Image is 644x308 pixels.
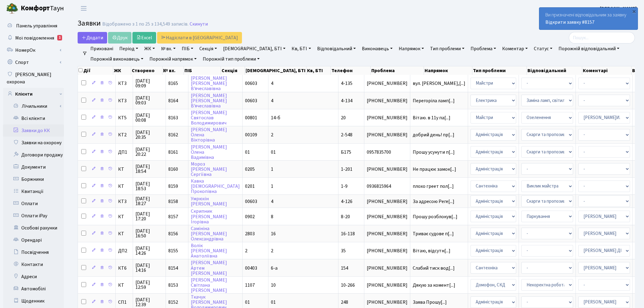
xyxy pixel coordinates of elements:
a: ПІБ [179,44,196,54]
span: 154 [341,265,348,271]
span: [DATE] 00:08 [135,113,163,123]
span: 1-9 [341,183,348,190]
span: 8158 [168,198,178,205]
a: Оплати [3,198,64,210]
b: [PERSON_NAME] [600,5,637,12]
a: Автомобілі [3,283,64,295]
th: Телефон [331,66,371,75]
span: [PHONE_NUMBER] [367,266,408,271]
span: [DATE] 12:59 [135,280,163,290]
a: [PERSON_NAME][PERSON_NAME]В'ячеславівна [191,75,227,92]
span: 00109 [245,131,257,138]
span: [DATE] 20:22 [135,147,163,157]
span: 248 [341,299,348,306]
a: Самініна[PERSON_NAME]Олександрівна [191,225,227,242]
span: КТ [118,214,130,219]
span: 2-548 [341,131,352,138]
span: 35 [341,247,346,254]
a: Тип проблеми [428,44,467,54]
div: 1 [57,35,62,40]
a: Порожній напрямок [147,54,199,64]
a: Адреси [3,271,64,283]
a: Оплати iPay [3,210,64,222]
a: Всі клієнти [3,112,64,124]
span: [DATE] 18:27 [135,196,163,206]
span: [PHONE_NUMBER] [367,300,408,305]
span: добрий день! пр[...] [413,131,454,138]
th: Дії [78,66,113,75]
a: [PERSON_NAME][PERSON_NAME]В'ячеславівна [191,92,227,109]
span: 8155 [168,247,178,254]
span: 0201 [245,183,255,190]
span: КТ3 [118,199,130,204]
a: ЖК [142,44,157,54]
span: [DATE] 12:39 [135,297,163,307]
span: [PHONE_NUMBER] [367,81,408,86]
span: 2803 [245,230,255,237]
span: КТ6 [118,266,130,271]
span: 8152 [168,299,178,306]
span: КТ3 [118,98,130,103]
span: 1 [271,166,273,173]
span: Прошу усунути п[...] [413,149,455,156]
span: 4-135 [341,80,352,87]
span: 8157 [168,213,178,220]
span: КТ [118,167,130,172]
a: Порожній виконавець [88,54,146,64]
span: [PHONE_NUMBER] [367,214,408,219]
button: Переключити навігацію [76,3,91,13]
span: КТ5 [118,115,130,120]
span: [DATE] 17:20 [135,212,163,221]
a: [PERSON_NAME]ОленаВадимівна [191,144,227,161]
a: НомерОк [3,44,64,56]
a: [PERSON_NAME] охорона [3,68,64,88]
a: Посвідчення [3,246,64,258]
span: 4 [271,97,273,104]
th: ПІБ [184,66,221,75]
th: Створено [131,66,163,75]
span: 00603 [245,198,257,205]
span: 8160 [168,166,178,173]
a: Спорт [3,56,64,68]
span: Прошу розблокув[...] [413,213,457,220]
span: 01 [245,299,250,306]
span: [DATE] 09:03 [135,96,163,105]
a: [DEMOGRAPHIC_DATA], БТІ [221,44,288,54]
span: 10 [271,282,276,289]
th: Проблема [371,66,424,75]
span: Таун [21,3,64,14]
span: [DATE] 09:09 [135,79,163,88]
span: 01 [245,149,250,156]
span: 4 [271,80,273,87]
a: Excel [132,32,156,44]
span: 8161 [168,149,178,156]
a: Додати [78,32,107,44]
a: [PERSON_NAME]ОленаВікторівна [191,126,227,143]
a: Скрипник[PERSON_NAME]Ігорівна [191,208,227,225]
th: Напрямок [424,66,472,75]
span: [PHONE_NUMBER] [367,248,408,253]
th: [DEMOGRAPHIC_DATA], БТІ [245,66,306,75]
span: СП1 [118,300,130,305]
a: Умрюхін[PERSON_NAME] [191,195,227,207]
a: Приховані [88,44,116,54]
span: [DATE] 18:54 [135,164,163,174]
span: [DATE] 14:16 [135,263,163,273]
span: 16 [271,230,276,237]
span: 0957835700 [367,150,408,155]
div: × [631,8,637,14]
span: Додати [82,34,103,41]
span: КТ [118,231,130,236]
a: Порожній тип проблеми [200,54,262,64]
a: Волік[PERSON_NAME]Анатоліївна [191,242,227,259]
th: Коментарі [582,66,632,75]
span: 2 [245,247,247,254]
span: [DATE] 18:53 [135,181,163,191]
span: 2 [271,131,273,138]
span: вул. [PERSON_NAME],[...] [413,80,465,87]
span: 1-201 [341,166,352,173]
span: 8 [271,213,273,220]
a: Напрямок [396,44,426,54]
span: 00403 [245,265,257,271]
a: [PERSON_NAME]Світлана[PERSON_NAME] [191,277,227,294]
